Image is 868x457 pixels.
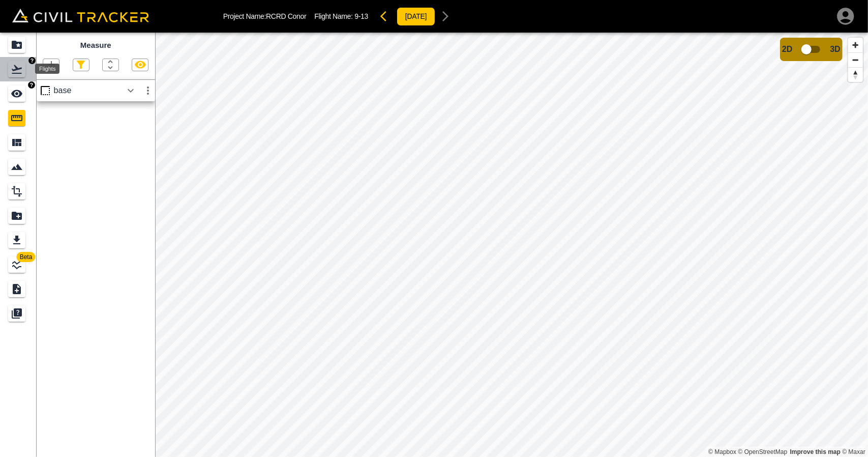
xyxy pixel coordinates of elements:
[708,448,736,455] a: Mapbox
[397,7,435,26] button: [DATE]
[223,12,307,20] p: Project Name: RCRD Conor
[782,45,792,54] span: 2D
[738,448,788,455] a: OpenStreetMap
[848,52,863,67] button: Zoom out
[848,67,863,82] button: Reset bearing to north
[314,12,368,20] p: Flight Name:
[354,12,368,20] span: 9-13
[35,64,59,74] div: Flights
[830,45,841,54] span: 3D
[790,448,841,455] a: Map feedback
[12,9,149,23] img: Civil Tracker
[842,448,865,455] a: Maxar
[155,33,868,457] canvas: Map
[848,38,863,52] button: Zoom in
